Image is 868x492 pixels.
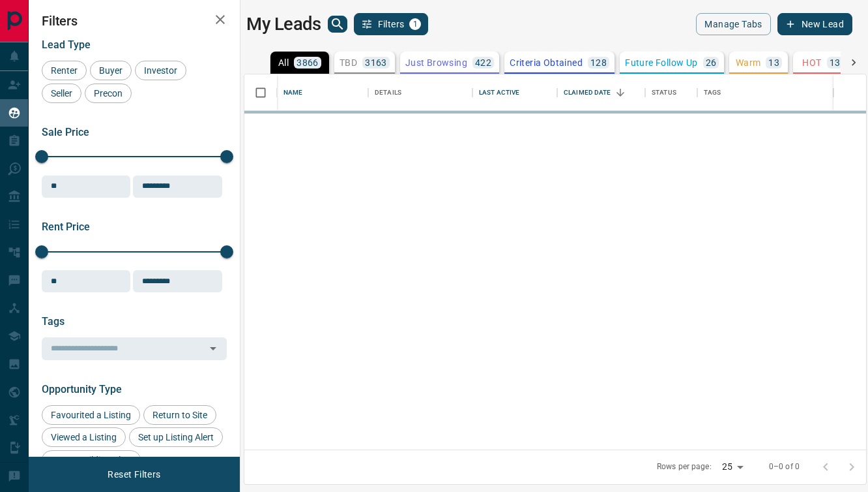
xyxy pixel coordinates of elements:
span: Favourited a Listing [46,410,136,420]
div: Renter [42,61,87,80]
div: Last Active [479,74,519,111]
div: Seller [42,84,81,103]
button: Filters1 [354,13,429,35]
div: Set up Building Alert [42,450,141,470]
div: Tags [704,74,721,111]
p: HOT [802,58,821,67]
p: 13 [830,58,841,67]
div: Set up Listing Alert [129,427,223,447]
button: New Lead [777,13,852,35]
p: 0–0 of 0 [769,461,800,472]
span: Set up Listing Alert [134,432,218,442]
div: Precon [85,84,132,103]
div: Investor [135,61,186,80]
div: Status [645,74,697,111]
p: 13 [768,58,779,67]
p: Future Follow Up [625,58,697,67]
p: Criteria Obtained [510,58,583,67]
p: 3866 [297,58,319,67]
div: Last Active [472,74,557,111]
h2: Filters [42,13,227,29]
div: Details [375,74,401,111]
p: Rows per page: [657,461,712,472]
span: Opportunity Type [42,383,122,395]
button: Manage Tabs [696,13,770,35]
h1: My Leads [246,14,321,35]
p: All [278,58,289,67]
button: search button [328,16,347,33]
div: Name [277,74,368,111]
span: Precon [89,88,127,99]
span: Set up Building Alert [46,455,136,465]
span: Renter [46,65,82,76]
span: Rent Price [42,221,90,233]
div: Details [368,74,472,111]
p: Just Browsing [405,58,467,67]
div: Name [283,74,303,111]
div: Buyer [90,61,132,80]
p: 26 [706,58,717,67]
div: Viewed a Listing [42,427,126,447]
span: Lead Type [42,38,91,51]
span: Viewed a Listing [46,432,121,442]
div: Claimed Date [564,74,611,111]
div: Claimed Date [557,74,645,111]
div: Return to Site [143,405,216,425]
span: Sale Price [42,126,89,138]
span: Buyer [94,65,127,76]
span: Seller [46,88,77,99]
p: TBD [340,58,357,67]
span: Return to Site [148,410,212,420]
p: 128 [590,58,607,67]
span: Investor [139,65,182,76]
span: Tags [42,315,65,328]
button: Sort [611,84,629,102]
button: Open [204,339,222,358]
div: Favourited a Listing [42,405,140,425]
div: 25 [717,457,748,476]
span: 1 [411,20,420,29]
p: 422 [475,58,491,67]
button: Reset Filters [99,463,169,485]
div: Status [652,74,676,111]
p: 3163 [365,58,387,67]
p: Warm [736,58,761,67]
div: Tags [697,74,833,111]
